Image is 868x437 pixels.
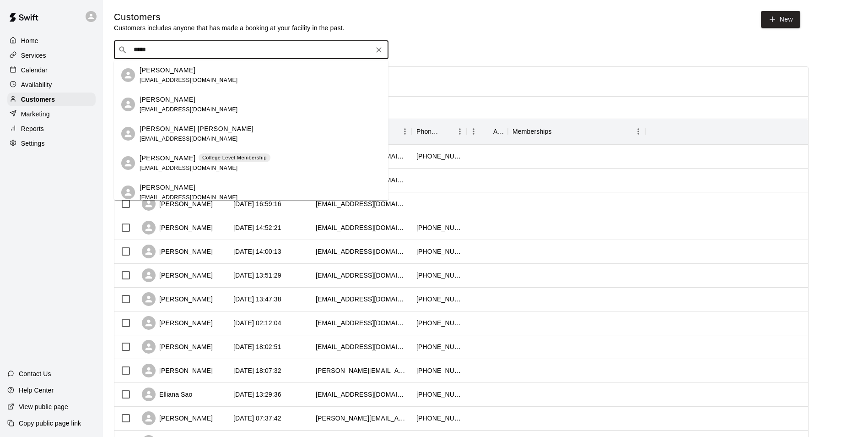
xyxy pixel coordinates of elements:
[480,125,493,138] button: Sort
[19,369,51,378] p: Contact Us
[416,342,462,351] div: +16155096138
[142,388,192,401] div: Elliana Sao
[416,152,462,161] div: +16158041936
[316,414,407,423] div: stephanie.dollery527@gmail.com
[316,247,407,256] div: lisalis0625@gmail.com
[416,247,462,256] div: +12034905927
[233,366,281,375] div: 2025-09-29 18:07:32
[552,125,565,138] button: Sort
[467,119,508,144] div: Age
[140,77,238,83] span: [EMAIL_ADDRESS][DOMAIN_NAME]
[142,364,213,377] div: [PERSON_NAME]
[316,390,407,399] div: lashondasao2@yahoo.com
[7,49,96,62] a: Services
[233,318,281,328] div: 2025-10-02 02:12:04
[493,119,503,144] div: Age
[233,199,281,208] div: 2025-10-06 16:59:16
[142,292,213,306] div: [PERSON_NAME]
[121,68,135,82] div: Donald Harris
[416,295,462,304] div: +15022203718
[761,11,800,28] a: New
[233,223,281,232] div: 2025-10-06 14:52:21
[140,95,195,104] p: [PERSON_NAME]
[233,390,281,399] div: 2025-09-28 13:29:36
[19,386,54,395] p: Help Center
[142,268,213,282] div: [PERSON_NAME]
[140,165,238,171] span: [EMAIL_ADDRESS][DOMAIN_NAME]
[7,78,96,92] a: Availability
[140,106,238,113] span: [EMAIL_ADDRESS][DOMAIN_NAME]
[142,245,213,258] div: [PERSON_NAME]
[114,23,345,33] p: Customers includes anyone that has made a booking at your facility in the past.
[316,271,407,280] div: scottgodsey04@gmail.com
[142,316,213,330] div: [PERSON_NAME]
[140,124,253,134] p: [PERSON_NAME] [PERSON_NAME]
[412,119,467,144] div: Phone Number
[316,295,407,304] div: cindyscharcklet@icloud.com
[21,36,38,45] p: Home
[316,342,407,351] div: micdkimb@gmail.com
[121,98,135,111] div: Donald Alexander
[21,139,45,148] p: Settings
[631,125,645,138] button: Menu
[121,156,135,170] div: Donald Shoulders
[233,342,281,351] div: 2025-09-30 18:02:51
[416,318,462,328] div: +16153063541
[398,125,412,138] button: Menu
[416,414,462,423] div: +18327311126
[21,51,46,60] p: Services
[21,66,48,75] p: Calendar
[416,271,462,280] div: +16157884014
[140,183,195,192] p: [PERSON_NAME]
[7,93,96,106] a: Customers
[140,66,195,75] p: [PERSON_NAME]
[7,137,96,150] a: Settings
[7,122,96,136] a: Reports
[467,125,480,138] button: Menu
[233,414,281,423] div: 2025-09-27 07:37:42
[316,223,407,232] div: shainat13@yahoo.com
[440,125,453,138] button: Sort
[233,271,281,280] div: 2025-10-03 13:51:29
[140,194,238,201] span: [EMAIL_ADDRESS][DOMAIN_NAME]
[142,197,213,211] div: [PERSON_NAME]
[508,119,645,144] div: Memberships
[142,340,213,354] div: [PERSON_NAME]
[21,80,52,89] p: Availability
[233,295,281,304] div: 2025-10-02 13:47:38
[416,366,462,375] div: +16157724351
[19,402,68,411] p: View public page
[7,34,96,48] a: Home
[142,221,213,235] div: [PERSON_NAME]
[316,366,407,375] div: monique.maclin@icloud.com
[21,124,44,133] p: Reports
[453,125,467,138] button: Menu
[416,223,462,232] div: +16155826224
[21,95,55,104] p: Customers
[7,107,96,121] a: Marketing
[19,419,81,428] p: Copy public page link
[7,63,96,77] a: Calendar
[316,318,407,328] div: lashondasao02@yahoo.com
[121,127,135,141] div: Amy Mcdonald Koch
[316,199,407,208] div: yessot@bellsouth.net
[21,109,50,119] p: Marketing
[114,41,388,59] div: Search customers by name or email
[416,390,462,399] div: +16153063541
[140,153,195,163] p: [PERSON_NAME]
[372,44,385,56] button: Clear
[416,119,440,144] div: Phone Number
[142,411,213,425] div: [PERSON_NAME]
[114,11,345,23] h5: Customers
[512,119,552,144] div: Memberships
[233,247,281,256] div: 2025-10-04 14:00:13
[202,154,267,162] p: College Level Membership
